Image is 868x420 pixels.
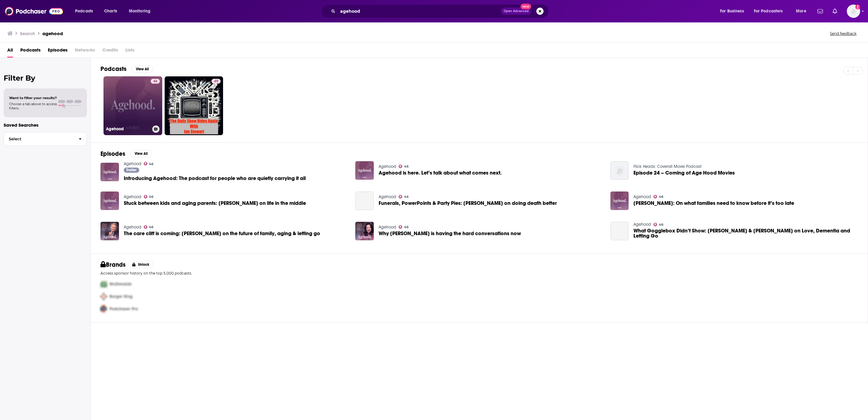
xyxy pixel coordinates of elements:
[149,163,153,165] span: 46
[125,6,158,16] button: open menu
[404,226,409,228] span: 46
[98,303,110,315] img: Third Pro Logo
[124,194,141,199] a: Agehood
[501,8,531,15] button: Open AdvancedNew
[71,6,101,16] button: open menu
[102,45,118,58] span: Credits
[633,170,735,175] a: Episode 24 – Coming of Age Hood Movies
[633,194,651,199] a: Agehood
[100,65,153,73] a: PodcastsView All
[633,228,858,238] span: What Gogglebox Didn’t Show: [PERSON_NAME] & [PERSON_NAME] on Love, Dementia and Letting Go
[830,6,840,16] a: Show notifications dropdown
[754,7,783,15] span: For Podcasters
[5,5,63,17] img: Podchaser - Follow, Share and Rate Podcasts
[653,195,663,198] a: 46
[379,225,396,230] a: Agehood
[20,45,41,58] a: Podcasts
[42,31,63,36] h3: agehood
[379,231,521,236] a: Why Nikki Gemmell is having the hard conversations now
[633,201,794,206] span: [PERSON_NAME]: On what families need to know before it’s too late
[847,5,860,18] button: Show profile menu
[110,306,138,312] span: Podchaser Pro
[404,165,409,168] span: 46
[124,231,320,236] a: The care cliff is coming: Bernard Salt on the future of family, aging & letting go
[212,79,221,84] a: 49
[9,102,57,110] span: Choose a tab above to access filters.
[399,195,409,198] a: 46
[792,6,814,16] button: open menu
[610,192,629,210] img: Kate Carnell: On what families need to know before it’s too late
[610,161,629,180] img: Episode 24 – Coming of Age Hood Movies
[633,222,651,227] a: Agehood
[847,5,860,18] img: User Profile
[633,164,702,169] a: Flick Heads: Coverall Movie Podcast
[659,195,663,198] span: 46
[750,6,792,16] button: open menu
[633,228,858,238] a: What Gogglebox Didn’t Show: Kerry & Izzy Silbery on Love, Dementia and Letting Go
[149,226,153,228] span: 46
[131,65,153,73] button: View All
[100,6,121,16] a: Charts
[828,31,858,36] button: Send feedback
[128,261,154,268] button: Unlock
[399,225,409,229] a: 46
[124,201,306,206] a: Stuck between kids and aging parents: Sarah MacDonald on life in the middle
[379,170,502,175] a: Agehood is here. Let’s talk about what comes next.
[106,126,150,132] h3: Agehood
[659,223,663,226] span: 46
[4,137,74,141] span: Select
[20,31,35,36] h3: Search
[338,6,501,16] input: Search podcasts, credits, & more...
[100,150,125,158] h2: Episodes
[100,163,119,181] img: Introducing Agehood: The podcast for people who are quietly carrying it all
[327,4,554,18] div: Search podcasts, credits, & more...
[144,225,154,229] a: 46
[153,78,157,85] span: 46
[100,192,119,210] img: Stuck between kids and aging parents: Sarah MacDonald on life in the middle
[379,201,557,206] span: Funerals, PowerPoints & Party Pies: [PERSON_NAME] on doing death better
[633,201,794,206] a: Kate Carnell: On what families need to know before it’s too late
[855,5,860,9] svg: Add a profile image
[124,225,141,230] a: Agehood
[100,150,152,158] a: EpisodesView All
[151,79,160,84] a: 46
[379,194,396,199] a: Agehood
[104,7,117,15] span: Charts
[125,45,134,58] span: Lists
[7,45,13,58] a: All
[355,161,374,180] a: Agehood is here. Let’s talk about what comes next.
[110,294,133,299] span: Burger King
[399,165,409,168] a: 46
[124,231,320,236] span: The care cliff is coming: [PERSON_NAME] on the future of family, aging & letting go
[720,7,744,15] span: For Business
[124,161,141,166] a: Agehood
[149,195,153,198] span: 46
[716,6,751,16] button: open menu
[98,278,110,290] img: First Pro Logo
[129,7,150,15] span: Monitoring
[379,231,521,236] span: Why [PERSON_NAME] is having the hard conversations now
[796,7,806,15] span: More
[653,223,663,226] a: 46
[847,5,860,18] span: Logged in as WE_Broadcast
[165,76,223,135] a: 49
[75,7,93,15] span: Podcasts
[130,150,152,157] button: View All
[104,76,162,135] a: 46Agehood
[124,201,306,206] span: Stuck between kids and aging parents: [PERSON_NAME] on life in the middle
[124,176,306,181] a: Introducing Agehood: The podcast for people who are quietly carrying it all
[355,192,374,210] a: Funerals, PowerPoints & Party Pies: Dr Hannah Gould on doing death better
[98,290,110,303] img: Second Pro Logo
[100,222,119,240] a: The care cliff is coming: Bernard Salt on the future of family, aging & letting go
[214,78,218,85] span: 49
[379,201,557,206] a: Funerals, PowerPoints & Party Pies: Dr Hannah Gould on doing death better
[404,195,409,198] span: 46
[48,45,67,58] a: Episodes
[100,271,858,275] p: Access sponsor history on the top 5,000 podcasts.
